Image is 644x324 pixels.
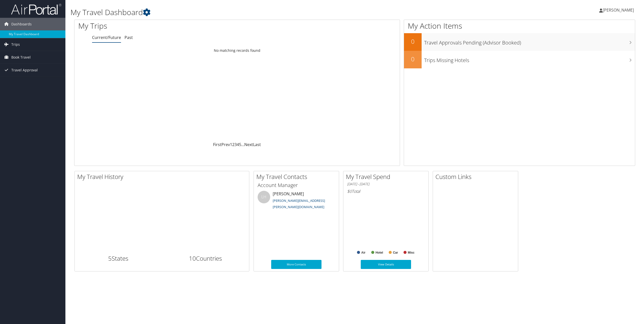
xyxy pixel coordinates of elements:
a: Next [244,142,253,147]
a: [PERSON_NAME] [599,3,639,18]
h1: My Action Items [404,21,635,31]
span: $0 [347,189,352,194]
a: 1 [230,142,232,147]
span: 5 [108,254,112,262]
a: Current/Future [92,35,121,40]
h6: [DATE] - [DATE] [347,182,425,187]
h2: 0 [404,37,422,46]
div: LH [258,191,270,203]
text: Car [393,251,398,254]
a: More Contacts [271,260,321,269]
span: [PERSON_NAME] [603,7,634,13]
li: [PERSON_NAME] [255,191,338,211]
h2: 0 [404,55,422,63]
a: Prev [221,142,230,147]
text: Misc [408,251,415,254]
h2: States [78,254,158,263]
span: 10 [189,254,196,262]
a: [PERSON_NAME][EMAIL_ADDRESS][PERSON_NAME][DOMAIN_NAME] [273,198,325,209]
td: No matching records found [74,46,400,55]
a: View Details [361,260,411,269]
a: 4 [237,142,239,147]
a: 5 [239,142,241,147]
a: First [213,142,221,147]
h2: Custom Links [435,172,518,181]
h2: My Travel Contacts [256,172,339,181]
span: Book Travel [11,51,31,64]
h1: My Travel Dashboard [70,7,450,18]
img: airportal-logo.png [11,3,61,15]
h3: Trips Missing Hotels [424,54,635,64]
span: Trips [11,38,20,51]
text: Air [361,251,366,254]
a: Last [253,142,261,147]
h3: Travel Approvals Pending (Advisor Booked) [424,37,635,46]
h2: My Travel Spend [346,172,428,181]
span: Dashboards [11,18,32,30]
h2: Countries [166,254,246,263]
a: 3 [234,142,237,147]
text: Hotel [376,251,383,254]
h6: Total [347,189,425,194]
a: 0Trips Missing Hotels [404,51,635,68]
h2: My Travel History [77,172,249,181]
a: 0Travel Approvals Pending (Advisor Booked) [404,33,635,51]
h1: My Trips [78,21,260,31]
h3: Account Manager [258,182,335,189]
span: … [241,142,244,147]
a: 2 [232,142,234,147]
span: Travel Approval [11,64,38,76]
a: Past [125,35,133,40]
